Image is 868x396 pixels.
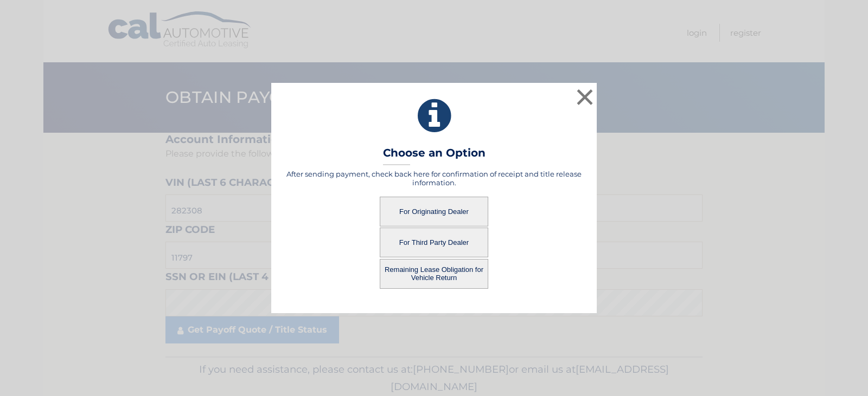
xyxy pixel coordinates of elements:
[574,86,596,108] button: ×
[380,259,488,289] button: Remaining Lease Obligation for Vehicle Return
[380,197,488,226] button: For Originating Dealer
[285,170,583,187] h5: After sending payment, check back here for confirmation of receipt and title release information.
[383,146,486,165] h3: Choose an Option
[380,228,488,257] button: For Third Party Dealer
